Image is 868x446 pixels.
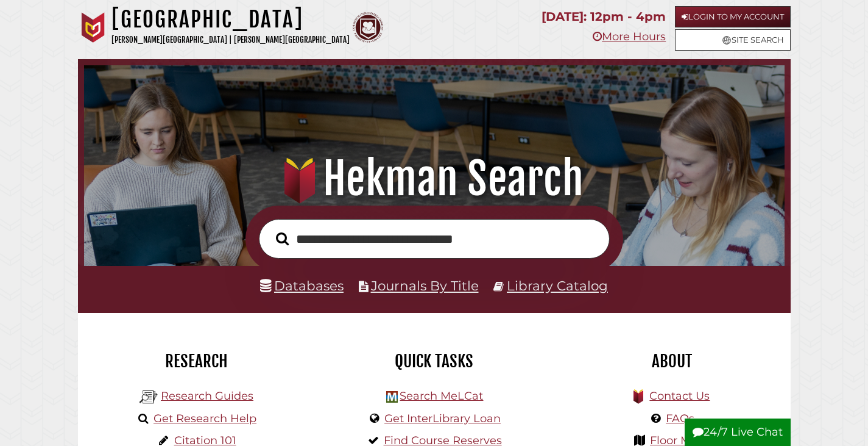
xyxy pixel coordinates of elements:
[87,351,306,372] h2: Research
[260,278,344,293] a: Databases
[562,351,782,372] h2: About
[325,351,544,372] h2: Quick Tasks
[111,6,350,33] h1: [GEOGRAPHIC_DATA]
[97,152,771,206] h1: Hekman Search
[353,12,383,43] img: Calvin Theological Seminary
[542,6,666,27] p: [DATE]: 12pm - 4pm
[161,389,253,403] a: Research Guides
[139,388,158,406] img: Hekman Library Logo
[384,412,501,425] a: Get InterLibrary Loan
[153,412,256,425] a: Get Research Help
[649,389,710,403] a: Contact Us
[675,29,791,51] a: Site Search
[78,12,108,43] img: Calvin University
[371,278,479,293] a: Journals By Title
[400,389,483,403] a: Search MeLCat
[386,391,398,403] img: Hekman Library Logo
[276,232,289,246] i: Search
[270,229,295,249] button: Search
[675,6,791,27] a: Login to My Account
[111,33,350,47] p: [PERSON_NAME][GEOGRAPHIC_DATA] | [PERSON_NAME][GEOGRAPHIC_DATA]
[666,412,694,425] a: FAQs
[507,278,608,293] a: Library Catalog
[593,30,666,43] a: More Hours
